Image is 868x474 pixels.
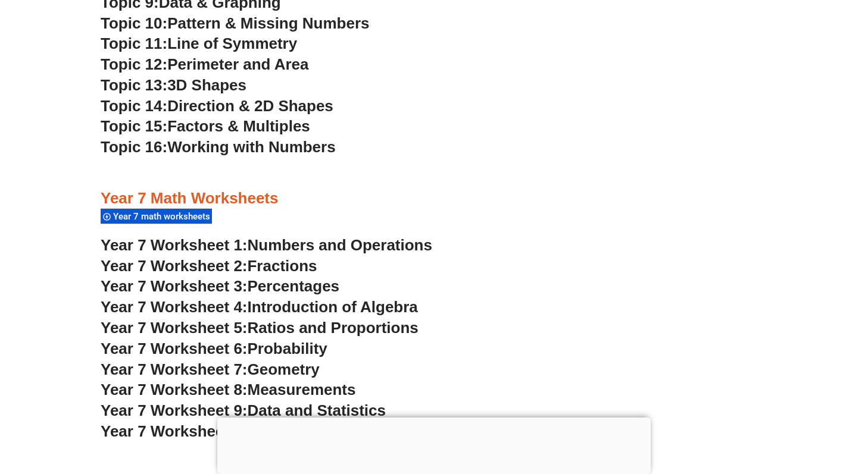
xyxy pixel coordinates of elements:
[248,257,317,275] span: Fractions
[101,277,248,295] span: Year 7 Worksheet 3:
[248,340,327,357] span: Probability
[248,401,386,419] span: Data and Statistics
[101,340,327,357] a: Year 7 Worksheet 6:Probability
[101,138,167,156] span: Topic 16:
[248,298,418,316] span: Introduction of Algebra
[101,236,432,254] a: Year 7 Worksheet 1:Numbers and Operations
[101,360,248,378] span: Year 7 Worksheet 7:
[248,236,432,254] span: Numbers and Operations
[167,34,297,52] span: Line of Symmetry
[101,236,248,254] span: Year 7 Worksheet 1:
[101,360,320,378] a: Year 7 Worksheet 7:Geometry
[101,208,212,224] div: Year 7 math worksheets
[101,257,317,275] a: Year 7 Worksheet 2:Fractions
[167,138,335,156] span: Working with Numbers
[101,381,248,398] span: Year 7 Worksheet 8:
[101,76,246,94] a: Topic 13:3D Shapes
[101,97,167,115] span: Topic 14:
[248,319,419,337] span: Ratios and Proportions
[101,55,167,73] span: Topic 12:
[101,76,167,94] span: Topic 13:
[101,257,248,275] span: Year 7 Worksheet 2:
[101,422,442,440] a: Year 7 Worksheet 10:Real-life Problem Solving
[113,211,214,222] span: Year 7 math worksheets
[664,340,868,474] iframe: Chat Widget
[101,298,248,316] span: Year 7 Worksheet 4:
[167,97,333,115] span: Direction & 2D Shapes
[101,319,419,337] a: Year 7 Worksheet 5:Ratios and Proportions
[101,381,355,398] a: Year 7 Worksheet 8:Measurements
[167,117,310,135] span: Factors & Multiples
[101,97,333,115] a: Topic 14:Direction & 2D Shapes
[248,381,356,398] span: Measurements
[101,401,386,419] a: Year 7 Worksheet 9:Data and Statistics
[101,340,248,357] span: Year 7 Worksheet 6:
[167,76,246,94] span: 3D Shapes
[101,117,167,135] span: Topic 15:
[248,277,340,295] span: Percentages
[101,14,369,32] a: Topic 10:Pattern & Missing Numbers
[101,277,339,295] a: Year 7 Worksheet 3:Percentages
[248,360,320,378] span: Geometry
[101,55,308,73] a: Topic 12:Perimeter and Area
[217,418,651,471] iframe: Advertisement
[101,422,256,440] span: Year 7 Worksheet 10:
[101,34,297,52] a: Topic 11:Line of Symmetry
[101,34,167,52] span: Topic 11:
[101,117,310,135] a: Topic 15:Factors & Multiples
[101,189,767,209] h3: Year 7 Math Worksheets
[101,298,418,316] a: Year 7 Worksheet 4:Introduction of Algebra
[167,14,369,32] span: Pattern & Missing Numbers
[101,319,248,337] span: Year 7 Worksheet 5:
[101,138,336,156] a: Topic 16:Working with Numbers
[167,55,308,73] span: Perimeter and Area
[101,14,167,32] span: Topic 10:
[101,401,248,419] span: Year 7 Worksheet 9:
